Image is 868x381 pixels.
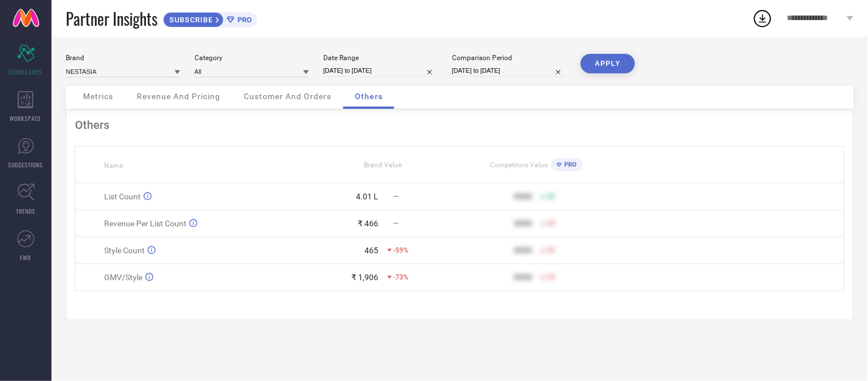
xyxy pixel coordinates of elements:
span: -73% [394,273,409,281]
div: 9999 [514,246,532,255]
span: Brand Value [364,161,402,169]
span: Name [104,162,123,170]
span: Metrics [83,92,113,101]
a: SUBSCRIBEPRO [163,9,257,28]
div: Category [195,54,309,62]
span: Revenue And Pricing [137,92,220,101]
span: TRENDS [16,207,35,215]
div: ₹ 1,906 [352,273,379,282]
div: 465 [365,246,379,255]
div: 4.01 L [356,192,379,201]
div: 9999 [514,219,532,228]
div: Others [75,118,845,132]
div: Open download list [752,8,773,29]
div: 9999 [514,192,532,201]
span: 50 [547,246,555,254]
div: Brand [66,54,180,62]
span: 50 [547,219,555,227]
button: APPLY [581,54,635,73]
span: Revenue Per List Count [104,219,187,228]
div: 9999 [514,273,532,282]
span: List Count [104,192,141,201]
span: Partner Insights [66,7,157,30]
span: — [394,219,399,227]
input: Select date range [323,65,438,77]
span: GMV/Style [104,273,142,282]
span: WORKSPACE [10,114,42,123]
span: 50 [547,273,555,281]
span: 50 [547,193,555,201]
span: -59% [394,246,409,254]
span: FWD [21,253,31,262]
span: Customer And Orders [244,92,331,101]
div: ₹ 466 [358,219,379,228]
div: Date Range [323,54,438,62]
span: SCORECARDS [9,68,43,76]
span: Competitors Value [490,161,548,169]
span: PRO [562,161,577,168]
span: SUBSCRIBE [164,15,216,24]
input: Select comparison period [452,65,566,77]
span: PRO [235,15,252,24]
div: Comparison Period [452,54,566,62]
span: SUGGESTIONS [9,160,43,169]
span: Style Count [104,246,145,255]
span: Others [355,92,383,101]
span: — [394,193,399,201]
